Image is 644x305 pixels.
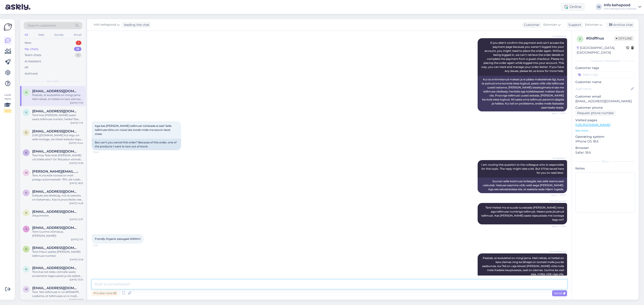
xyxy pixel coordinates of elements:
[32,214,83,218] div: Attachment
[4,109,12,113] div: 2 / 3
[70,218,83,221] div: [DATE] 12:37
[32,133,83,141] div: [URL][DOMAIN_NAME] kui tegu on selle tootega, siis tõesti kahjuks tegu ei ole veaga.
[94,22,116,27] span: Info kehapood
[549,250,566,253] span: Info kehapood
[575,123,610,127] a: [URL][DOMAIN_NAME]
[25,131,27,134] span: d
[25,91,27,94] span: a
[70,182,83,185] div: [DATE] 18:53
[575,59,635,63] div: Customer information
[25,171,28,174] span: m
[32,93,83,101] div: Paistab, et kodulehel on mingi jama. Meil näitab, et hetkel on laos olemas ning ka lähiajal on to...
[604,3,636,7] div: Info kehapood
[481,206,565,221] span: Tere! Hetkel me ei suuda tuvastada [PERSON_NAME] nime ega tellimuse numbriga tellimust. Meieni po...
[604,7,636,10] div: Info kehapood's website
[32,149,79,153] span: kristel.kiholane@mail.ee
[579,37,581,41] span: 0
[32,250,83,258] div: Tere! Palun saatke [PERSON_NAME] tellimuse number.
[25,41,31,45] div: New
[70,278,83,281] div: [DATE] 13:35
[575,166,635,171] p: Notes
[575,159,635,163] div: Extra
[575,94,635,99] p: Customer email
[95,124,172,136] span: Aga kas [PERSON_NAME] tellimust tühistada ei saa? Selle tellimuse tõttu on nüüd üks toode mida ma...
[32,210,79,214] span: klenja.tiitsar@gmail.com
[93,244,110,247] span: 11:35
[25,247,27,251] span: k
[70,121,83,125] div: [DATE] 11:15
[25,288,28,291] span: m
[92,139,181,150] div: But can't you cancel this order? Because of this order, one of the products I want is now out of ...
[575,150,635,155] p: Safari 18.6
[481,163,565,174] span: I am routing this question to the colleague who is responsible for this topic. The reply might ta...
[25,111,27,114] span: v
[549,112,566,115] span: Seen ✓ 10:41
[554,291,565,295] span: Send
[24,32,29,38] div: All
[32,194,83,202] div: Kahjuks see lehekülg, mis te saatsite, on loetamatu. Kas te prooviksite veel ostukorvist sellise ...
[70,101,83,104] div: [DATE] 11:35
[32,89,79,93] span: andraroosipold@gmail.com
[69,202,83,205] div: [DATE] 14:28
[575,146,635,150] p: Browser
[478,76,567,111] div: Kui te ei kinnitanud makset ja ei pääse makselehele ligi, kuna te polnud oma kontole sisse logitu...
[53,32,64,38] div: Socials
[32,153,83,161] div: Tere! Kas Teile lööb [PERSON_NAME] või tõkke ette? On Teil palun võimalik saata screenshot.
[32,226,79,230] span: sirlipolts@gmail.com
[25,59,41,64] div: AI Assistant
[585,22,599,27] span: Estonian
[32,286,79,290] span: modernneklassika@gmail.com
[25,191,27,194] span: k
[481,41,565,73] span: If you didn't confirm the payment and can't access the payment page because you weren't logged in...
[561,3,585,11] div: Online
[28,23,56,28] span: Search customers
[71,238,83,241] div: [DATE] 11:11
[575,110,616,116] div: Request phone number
[596,4,602,10] div: IK
[575,134,635,139] p: Operating system
[25,71,38,76] div: Archived
[73,32,82,38] div: Email
[25,151,27,154] span: k
[69,141,83,145] div: [DATE] 10:44
[32,246,79,250] span: ksaarkopli@gmail.com
[25,53,41,57] div: Team chats
[92,290,118,296] div: Private note
[25,47,38,51] div: My chats
[37,32,45,38] div: Web
[604,3,641,10] a: Info kehapoodInfo kehapood's website
[32,270,83,278] div: Tere.Kas teil oleks võimalik saata screenshot tegevustest ja siis sellest, et ostukorv tühi? Ühes...
[76,41,81,45] div: 1
[32,230,83,238] div: Tere! Uurime võimalusi, [PERSON_NAME]!
[95,237,140,240] span: Frendly Organic pesugeel 2000ml
[549,35,566,38] span: AI Assistant
[575,71,635,78] input: Add a tag
[543,22,557,27] span: Estonian
[4,23,12,31] img: Askly Logo
[25,267,27,271] span: k
[567,23,581,27] div: Support
[586,36,614,41] div: # 0idffnus
[25,227,27,231] span: s
[575,139,635,144] p: iPhone OS 18.6
[522,23,540,27] div: Customer
[93,150,110,154] span: 10:44
[614,36,634,41] span: Offline
[70,258,83,261] div: [DATE] 10:18
[32,290,83,298] div: Tere. Teie tellimuse nr on 60346475. Leidsime, et tellimuses on e-maili aadressis viga sees, seet...
[122,23,149,27] div: leading the chat
[32,169,79,173] span: marjamaa.michel@gmail.com
[482,256,565,276] span: Paistab, et kodulehel on mingi jama. Meil näitab, et hetkel on laos olemas ning ka lähiajal on to...
[575,66,635,70] p: Customer tags
[25,211,27,215] span: k
[74,47,81,51] div: 13
[47,79,59,83] span: My chats
[32,190,79,194] span: klenja.tiitsar@gmail.com
[575,105,635,110] p: Customer phone
[478,178,567,193] div: Suunan selle küsimuse kolleegile, kes selle teema eest vastutab. Vastuse saamine võib veidi aega ...
[576,86,630,91] input: Add name
[25,65,28,70] div: All
[549,193,566,197] span: Seen ✓ 10:45
[32,173,83,182] div: Tere. Kuna kõik tooted on meil praegu automaatselt -15%, siis tulebki koodi kasutades topelt [DEM...
[575,80,635,84] p: Customer name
